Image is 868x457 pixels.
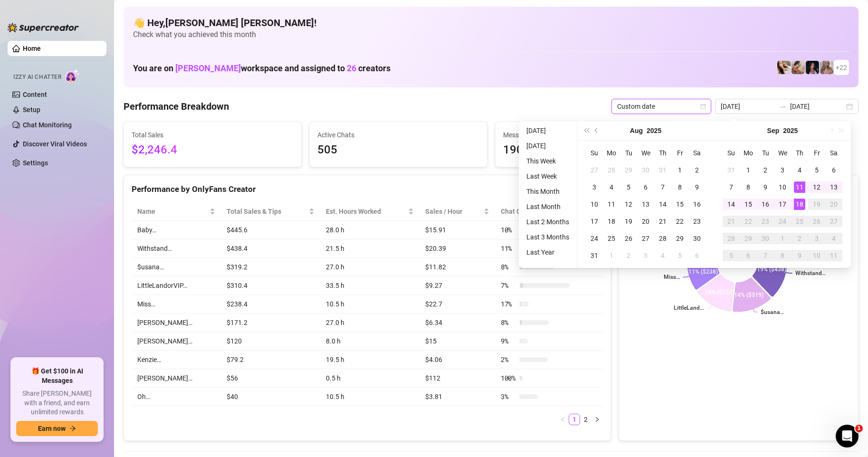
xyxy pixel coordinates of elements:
div: 29 [743,233,754,244]
span: 10 % [501,225,516,235]
td: 2025-07-27 [586,162,603,179]
span: Earn now [38,425,66,432]
td: 2025-08-24 [586,230,603,247]
td: Baby… [132,221,221,239]
th: Sales / Hour [420,202,495,221]
h4: Performance Breakdown [124,100,229,113]
div: 28 [606,164,617,176]
div: 13 [828,181,839,193]
td: 2025-09-26 [808,213,825,230]
div: Performance by OnlyFans Creator [132,183,603,196]
td: 2025-09-14 [723,196,740,213]
div: 3 [811,233,822,244]
td: 27.0 h [320,258,420,276]
button: right [591,414,603,425]
span: 505 [317,141,479,159]
div: 1 [606,250,617,261]
div: 7 [657,181,668,193]
div: 23 [691,216,703,227]
td: 2025-09-30 [757,230,774,247]
td: 2025-09-15 [740,196,757,213]
span: 1 [855,425,863,432]
td: 2025-08-03 [586,179,603,196]
li: Last 2 Months [523,216,573,228]
button: Choose a month [767,121,780,140]
button: Previous month (PageUp) [591,121,602,140]
td: $310.4 [221,276,320,295]
td: 2025-08-07 [654,179,671,196]
td: $4.06 [420,351,495,369]
td: 2025-08-02 [688,162,706,179]
li: [DATE] [523,140,573,152]
td: 2025-08-05 [620,179,637,196]
span: Total Sales & Tips [227,206,306,217]
div: 5 [674,250,686,261]
td: [PERSON_NAME]… [132,332,221,351]
div: 6 [743,250,754,261]
div: 25 [606,233,617,244]
li: Next Page [591,414,603,425]
td: $22.7 [420,295,495,314]
td: 2025-08-27 [637,230,654,247]
td: 2025-10-03 [808,230,825,247]
div: 22 [743,216,754,227]
li: [DATE] [523,125,573,136]
div: 31 [589,250,600,261]
td: 2025-10-10 [808,247,825,264]
div: 31 [725,164,737,176]
span: 8 % [501,262,516,272]
div: 21 [657,216,668,227]
td: 2025-09-02 [620,247,637,264]
div: 4 [828,233,839,244]
span: calendar [700,104,706,109]
td: 2025-09-25 [791,213,808,230]
td: $238.4 [221,295,320,314]
h4: 👋 Hey, [PERSON_NAME] [PERSON_NAME] ! [133,16,849,29]
td: 2025-09-06 [825,162,842,179]
td: 2025-08-13 [637,196,654,213]
div: 17 [589,216,600,227]
td: 8.0 h [320,332,420,351]
td: 2025-08-18 [603,213,620,230]
div: 11 [606,199,617,210]
div: 1 [674,164,686,176]
li: This Week [523,155,573,167]
div: 4 [657,250,668,261]
div: 6 [828,164,839,176]
span: + 22 [836,62,847,73]
td: 2025-09-16 [757,196,774,213]
button: Choose a year [783,121,798,140]
div: 31 [657,164,668,176]
div: 17 [777,199,788,210]
td: 2025-08-17 [586,213,603,230]
td: $171.2 [221,314,320,332]
div: 16 [760,199,771,210]
div: 1 [777,233,788,244]
span: Total Sales [132,130,294,140]
td: 2025-10-07 [757,247,774,264]
th: Su [586,144,603,162]
img: Baby (@babyyyybellaa) [806,61,819,74]
td: Miss… [132,295,221,314]
div: 15 [674,199,686,210]
div: 29 [674,233,686,244]
td: 2025-08-15 [671,196,688,213]
li: 2 [580,414,591,425]
div: 21 [725,216,737,227]
td: Kenzie… [132,351,221,369]
div: 10 [777,181,788,193]
span: 17 % [501,299,516,309]
td: 2025-08-26 [620,230,637,247]
button: Earn nowarrow-right [16,421,98,436]
th: Chat Conversion [495,202,603,221]
td: 2025-07-29 [620,162,637,179]
td: [PERSON_NAME]… [132,314,221,332]
img: AI Chatter [65,69,80,83]
span: Name [137,206,208,217]
td: 19.5 h [320,351,420,369]
text: Withstand… [795,270,826,276]
td: $56 [221,369,320,388]
div: 16 [691,199,703,210]
div: 11 [828,250,839,261]
input: End date [790,101,844,112]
